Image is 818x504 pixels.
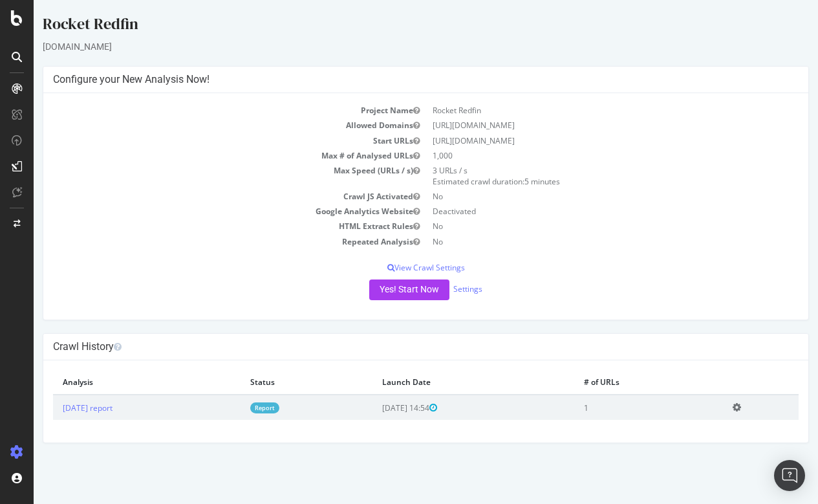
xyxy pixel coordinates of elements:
[29,402,79,413] a: [DATE] report
[393,204,766,219] td: Deactivated
[19,103,393,118] td: Project Name
[336,279,416,300] button: Yes! Start Now
[393,118,766,133] td: [URL][DOMAIN_NAME]
[207,370,338,395] th: Status
[774,460,805,491] div: Open Intercom Messenger
[339,370,541,395] th: Launch Date
[19,370,207,395] th: Analysis
[393,103,766,118] td: Rocket Redfin
[19,133,393,148] td: Start URLs
[541,370,690,395] th: # of URLs
[19,73,765,86] h4: Configure your New Analysis Now!
[19,234,393,249] td: Repeated Analysis
[393,148,766,163] td: 1,000
[19,163,393,189] td: Max Speed (URLs / s)
[491,176,526,187] span: 5 minutes
[19,118,393,133] td: Allowed Domains
[9,40,775,53] div: [DOMAIN_NAME]
[349,402,404,413] span: [DATE] 14:54
[217,402,246,413] a: Report
[393,234,766,249] td: No
[393,133,766,148] td: [URL][DOMAIN_NAME]
[19,340,765,353] h4: Crawl History
[393,189,766,204] td: No
[19,262,765,273] p: View Crawl Settings
[9,13,775,40] div: Rocket Redfin
[19,204,393,219] td: Google Analytics Website
[19,189,393,204] td: Crawl JS Activated
[393,163,766,189] td: 3 URLs / s Estimated crawl duration:
[19,148,393,163] td: Max # of Analysed URLs
[541,395,690,420] td: 1
[393,219,766,234] td: No
[19,219,393,234] td: HTML Extract Rules
[420,283,449,294] a: Settings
